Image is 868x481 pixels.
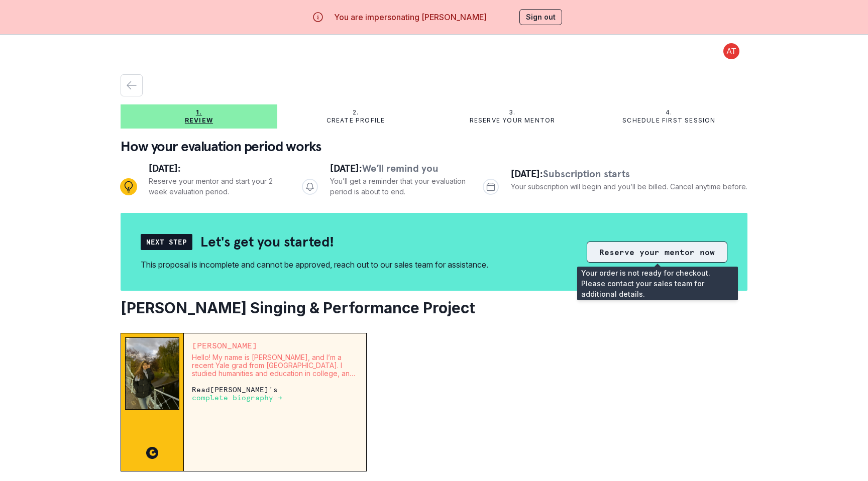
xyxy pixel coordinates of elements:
[121,299,747,317] h2: [PERSON_NAME] Singing & Performance Project
[509,108,515,116] p: 3.
[149,162,181,175] span: [DATE]:
[327,116,385,125] p: Create profile
[149,176,286,197] p: Reserve your mentor and start your 2 week evaluation period.
[334,11,487,23] p: You are impersonating [PERSON_NAME]
[330,176,467,197] p: You’ll get a reminder that your evaluation period is about to end.
[511,167,543,180] span: [DATE]:
[192,386,358,402] p: Read [PERSON_NAME] 's
[200,233,334,251] h2: Let's get you started!
[121,137,747,157] p: How your evaluation period works
[146,447,158,459] img: CC image
[362,162,439,175] span: We’ll remind you
[622,116,715,125] p: Schedule first session
[192,393,282,402] a: complete biography →
[192,353,358,378] p: Hello! My name is [PERSON_NAME], and I’m a recent Yale grad from [GEOGRAPHIC_DATA]. I studied hum...
[141,234,192,250] div: Next Step
[196,108,202,116] p: 1.
[330,162,362,175] span: [DATE]:
[353,108,359,116] p: 2.
[470,116,556,125] p: Reserve your mentor
[125,337,179,409] img: Mentor Image
[715,43,747,59] button: profile picture
[141,259,488,271] div: This proposal is incomplete and cannot be approved, reach out to our sales team for assistance.
[543,167,630,180] span: Subscription starts
[587,242,727,263] button: Reserve your mentor now
[192,394,282,402] p: complete biography →
[121,161,747,213] div: Progress
[519,9,562,25] button: Sign out
[666,108,672,116] p: 4.
[192,341,358,349] p: [PERSON_NAME]
[511,181,747,192] p: Your subscription will begin and you’ll be billed. Cancel anytime before.
[185,116,213,125] p: Review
